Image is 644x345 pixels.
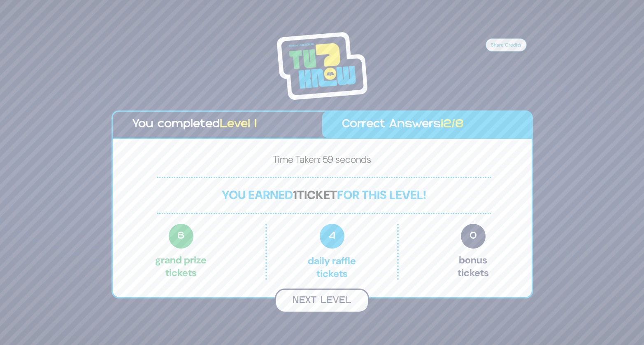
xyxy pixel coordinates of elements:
[275,289,369,313] button: Next Level
[220,119,257,130] span: Level 1
[342,116,512,134] p: Correct Answers
[155,224,207,280] p: Grand Prize tickets
[320,224,344,249] span: 4
[222,187,426,203] span: You earned for this level!
[441,119,464,130] span: 12/8
[169,224,193,249] span: 6
[284,224,380,280] p: Daily Raffle tickets
[486,38,527,52] button: Share Credits
[461,224,486,249] span: 0
[133,116,302,134] p: You completed
[277,32,367,100] img: Tournament Logo
[297,187,337,203] span: ticket
[458,224,489,280] p: Bonus tickets
[126,152,518,170] p: Time Taken: 59 seconds
[293,187,297,203] span: 1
